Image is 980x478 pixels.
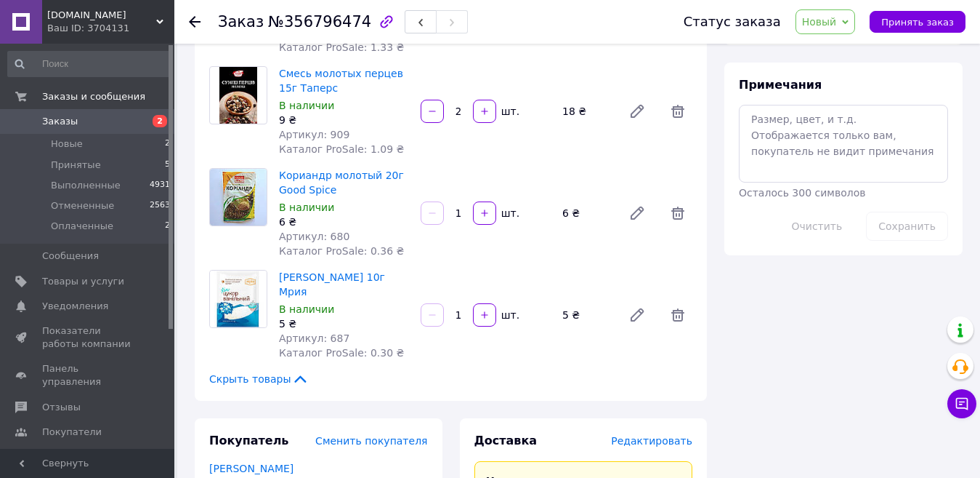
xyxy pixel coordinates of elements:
[663,97,692,126] span: Удалить
[623,300,652,330] a: Редактировать
[42,300,108,313] span: Уведомления
[739,187,865,199] span: Осталось 300 символов
[218,13,264,31] span: Заказ
[498,104,521,119] div: шт.
[279,231,349,242] span: Артикул: 680
[209,463,293,474] a: [PERSON_NAME]
[315,435,427,447] span: Сменить покупателя
[684,15,781,29] div: Статус заказа
[623,199,652,228] a: Редактировать
[279,100,334,111] span: В наличии
[279,202,334,213] span: В наличии
[165,220,170,233] span: 2
[42,426,102,439] span: Покупатели
[47,22,174,35] div: Ваш ID: 3704131
[42,115,78,128] span: Заказы
[42,275,124,288] span: Товары и услуги
[498,308,521,322] div: шт.
[556,101,617,122] div: 18 ₴
[165,138,170,151] span: 2
[279,245,404,257] span: Каталог ProSale: 0.36 ₴
[51,138,83,151] span: Новые
[279,68,403,94] a: Смесь молотых перцев 15г Таперс
[663,199,692,228] span: Удалить
[42,362,134,389] span: Панель управления
[279,271,385,298] a: [PERSON_NAME] 10г Мрия
[802,16,837,28] span: Новый
[279,303,334,315] span: В наличии
[474,434,538,447] span: Доставка
[209,434,288,447] span: Покупатель
[268,13,371,31] span: №356796474
[663,300,692,330] span: Удалить
[279,113,409,127] div: 9 ₴
[51,220,113,233] span: Оплаченные
[279,347,404,359] span: Каталог ProSale: 0.30 ₴
[210,169,267,226] img: Кориандр молотый 20г Good Spice
[209,372,309,386] span: Скрыть товары
[42,250,99,263] span: Сообщения
[556,203,617,223] div: 6 ₴
[165,159,170,172] span: 5
[279,215,409,229] div: 6 ₴
[150,199,170,212] span: 2563
[498,206,521,220] div: шт.
[947,389,976,418] button: Чат с покупателем
[279,129,349,140] span: Артикул: 909
[611,435,692,447] span: Редактировать
[881,17,954,28] span: Принять заказ
[42,401,81,414] span: Отзывы
[739,78,822,92] span: Примечания
[279,332,349,344] span: Артикул: 687
[219,67,257,124] img: Смесь молотых перцев 15г Таперс
[51,179,121,192] span: Выполненные
[153,115,167,127] span: 2
[189,15,201,29] div: Вернуться назад
[870,11,965,33] button: Принять заказ
[42,90,145,103] span: Заказы и сообщения
[279,143,404,155] span: Каталог ProSale: 1.09 ₴
[279,316,409,331] div: 5 ₴
[51,199,114,212] span: Отмененные
[150,179,170,192] span: 4931
[210,271,267,327] img: Сахар ванильный 10г Мрия
[279,41,404,53] span: Каталог ProSale: 1.33 ₴
[51,159,101,172] span: Принятые
[623,97,652,126] a: Редактировать
[7,51,171,77] input: Поиск
[47,9,156,22] span: Коробка.UA
[42,324,134,351] span: Показатели работы компании
[279,170,404,196] a: Кориандр молотый 20г Good Spice
[556,305,617,325] div: 5 ₴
